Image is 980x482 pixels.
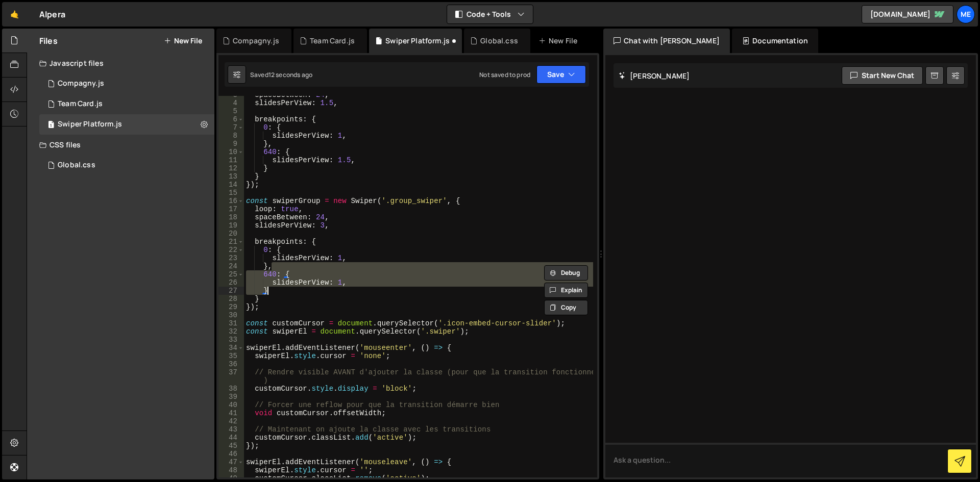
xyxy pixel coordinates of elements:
[732,29,818,53] div: Documentation
[218,156,244,164] div: 11
[218,181,244,189] div: 14
[218,393,244,401] div: 39
[218,401,244,409] div: 40
[544,265,588,281] button: Debug
[480,36,518,46] div: Global.css
[218,344,244,352] div: 34
[218,409,244,417] div: 41
[218,270,244,278] div: 25
[544,300,588,315] button: Copy
[218,164,244,172] div: 12
[218,287,244,295] div: 27
[39,8,65,20] div: Alpera
[218,442,244,450] div: 45
[27,135,214,155] div: CSS files
[58,161,95,170] div: Global.css
[619,71,690,81] h2: [PERSON_NAME]
[479,70,530,79] div: Not saved to prod
[39,73,214,94] div: 16285/44080.js
[957,5,975,23] a: Me
[603,29,730,53] div: Chat with [PERSON_NAME]
[218,385,244,393] div: 38
[39,94,214,114] div: 16285/43939.js
[538,36,581,46] div: New File
[250,70,312,79] div: Saved
[218,352,244,360] div: 35
[218,417,244,425] div: 42
[218,189,244,197] div: 15
[218,148,244,156] div: 10
[218,230,244,238] div: 20
[218,311,244,319] div: 30
[218,278,244,287] div: 26
[58,120,122,129] div: Swiper Platform.js
[218,254,244,262] div: 23
[862,5,953,23] a: [DOMAIN_NAME]
[27,53,214,73] div: Javascript files
[218,303,244,311] div: 29
[218,99,244,107] div: 4
[218,450,244,458] div: 46
[310,36,355,46] div: Team Card.js
[218,360,244,368] div: 36
[39,35,58,46] h2: Files
[218,434,244,442] div: 44
[447,5,533,23] button: Code + Tools
[268,70,312,79] div: 12 seconds ago
[218,466,244,474] div: 48
[536,65,586,84] button: Save
[218,172,244,181] div: 13
[39,114,214,135] div: 16285/43961.js
[218,425,244,434] div: 43
[58,99,103,109] div: Team Card.js
[218,246,244,254] div: 22
[164,37,202,45] button: New File
[218,327,244,336] div: 32
[218,197,244,205] div: 16
[218,123,244,132] div: 7
[385,36,450,46] div: Swiper Platform.js
[218,319,244,327] div: 31
[842,66,923,85] button: Start new chat
[544,283,588,298] button: Explain
[218,262,244,270] div: 24
[58,79,104,88] div: Compagny.js
[218,295,244,303] div: 28
[218,107,244,115] div: 5
[218,205,244,213] div: 17
[218,213,244,221] div: 18
[39,155,218,175] div: 16285/43940.css
[218,140,244,148] div: 9
[2,2,27,27] a: 🤙
[218,238,244,246] div: 21
[48,121,54,130] span: 1
[218,132,244,140] div: 8
[218,115,244,123] div: 6
[218,336,244,344] div: 33
[218,221,244,230] div: 19
[233,36,279,46] div: Compagny.js
[218,458,244,466] div: 47
[218,368,244,385] div: 37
